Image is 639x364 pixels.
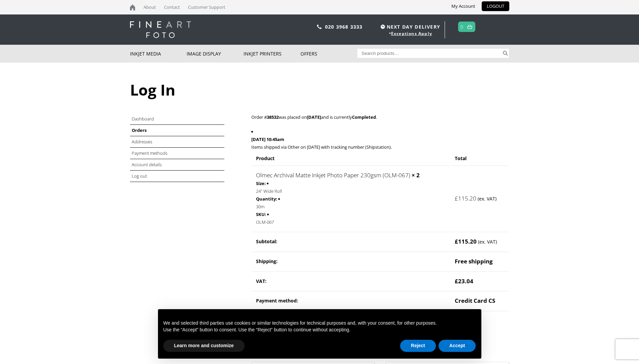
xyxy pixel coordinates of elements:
[300,45,357,63] a: Offers
[130,113,244,182] nav: Account pages
[478,239,497,245] small: (ex. VAT)
[325,24,363,30] a: 020 3968 3333
[163,320,476,327] p: We and selected third parties use cookies or similar technologies for technical purposes and, wit...
[256,211,266,218] strong: SKU:
[451,291,509,310] td: Credit Card CS
[381,25,385,29] img: time.svg
[163,340,245,352] button: Learn more and customize
[460,22,464,32] a: 0
[132,150,167,156] a: Payment methods
[251,113,509,121] p: Order # was placed on and is currently .
[379,23,440,31] span: NEXT DAY DELIVERY
[130,79,509,100] h1: Log In
[502,49,509,58] button: Search
[455,194,458,202] span: £
[256,218,446,226] p: OLM-067
[455,238,458,245] span: £
[132,127,147,133] a: Orders
[455,277,458,285] span: £
[455,238,477,245] span: 115.20
[455,277,473,285] span: 23.04
[244,45,300,63] a: Inkjet Printers
[252,252,450,271] th: Shipping:
[478,195,497,202] small: (ex. VAT)
[307,114,321,120] mark: [DATE]
[400,340,436,352] button: Reject
[467,25,472,29] img: basket.svg
[130,45,187,63] a: Inkjet Media
[132,161,162,168] a: Account details
[412,171,420,179] strong: × 2
[252,232,450,251] th: Subtotal:
[256,171,410,179] a: Olmec Archival Matte Inkjet Photo Paper 230gsm (OLM-067)
[252,152,450,165] th: Product
[357,49,502,58] input: Search products…
[267,114,279,120] mark: 38532
[256,180,266,187] strong: Size:
[252,291,450,310] th: Payment method:
[451,152,509,165] th: Total
[317,25,322,29] img: phone.svg
[251,136,509,143] p: [DATE] 10:45am
[187,45,244,63] a: Image Display
[352,114,376,120] mark: Completed
[256,195,277,203] strong: Quantity:
[132,139,152,145] a: Addresses
[256,203,446,211] p: 30m
[130,21,191,38] img: logo-white.svg
[251,143,509,151] p: Items shipped via Other on [DATE] with tracking number (Shipstation).
[391,31,432,36] a: Exceptions Apply
[132,116,154,122] a: Dashboard
[446,1,480,11] a: My Account
[256,187,446,195] p: 24" Wide Roll
[455,194,476,202] bdi: 115.20
[132,173,147,179] a: Log out
[153,304,487,364] div: Notice
[163,327,476,333] p: Use the “Accept” button to consent. Use the “Reject” button to continue without accepting.
[482,1,509,11] a: LOGOUT
[451,252,509,271] td: Free shipping
[252,271,450,291] th: VAT:
[439,340,476,352] button: Accept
